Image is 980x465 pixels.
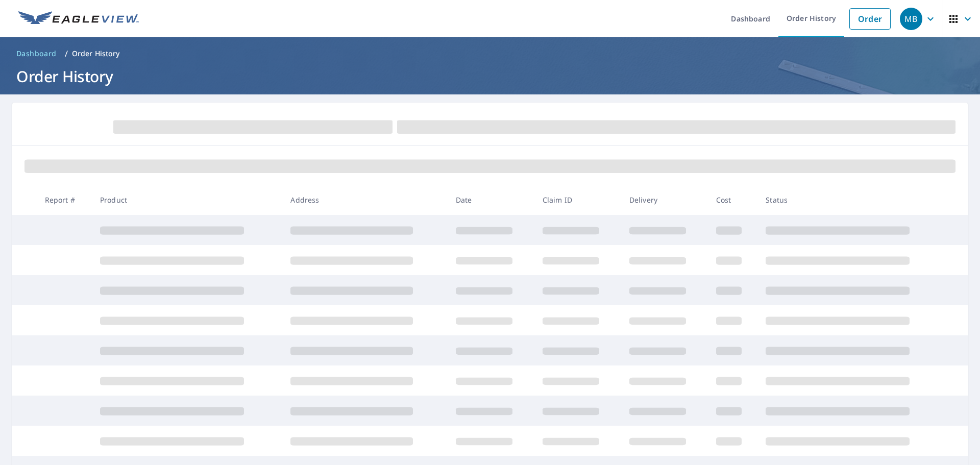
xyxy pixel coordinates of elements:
[621,185,708,215] th: Delivery
[708,185,758,215] th: Cost
[18,11,139,27] img: EV Logo
[65,47,68,60] li: /
[37,185,92,215] th: Report #
[448,185,534,215] th: Date
[12,66,968,87] h1: Order History
[849,8,891,30] a: Order
[72,48,120,59] p: Order History
[282,185,447,215] th: Address
[92,185,282,215] th: Product
[534,185,621,215] th: Claim ID
[16,48,57,59] span: Dashboard
[900,8,922,30] div: MB
[12,45,968,62] nav: breadcrumb
[757,185,948,215] th: Status
[12,45,61,62] a: Dashboard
